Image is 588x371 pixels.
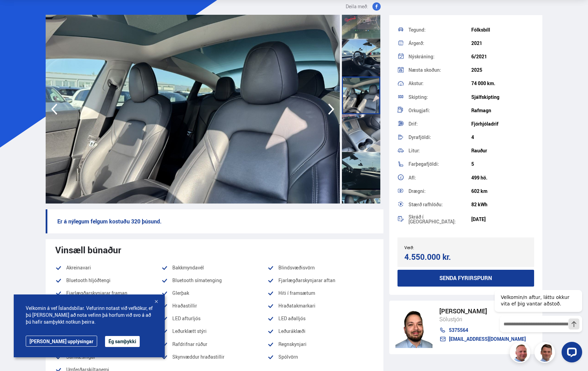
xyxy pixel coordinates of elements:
[471,175,534,181] div: 499 hö.
[489,277,585,368] iframe: LiveChat chat widget
[161,276,267,285] li: Bluetooth símatenging
[408,162,471,166] div: Farþegafjöldi:
[408,202,471,207] div: Stærð rafhlöðu:
[439,308,526,315] div: [PERSON_NAME]
[55,289,161,297] li: Fjarlægðarskynjarar framan
[408,215,471,224] div: Skráð í [GEOGRAPHIC_DATA]:
[404,252,464,262] div: 4.550.000 kr.
[161,264,267,272] li: Bakkmyndavél
[46,209,383,233] p: Er á nýlegum felgum kostuðu 320 þúsund.
[267,314,373,323] li: LED aðalljós
[26,305,153,325] span: Velkomin á vef Íslandsbílar. Vefurinn notast við vefkökur, ef þú [PERSON_NAME] að nota vefinn þá ...
[161,340,267,348] li: Rafdrifnar rúður
[408,68,471,72] div: Næsta skoðun:
[471,188,534,194] div: 602 km
[55,264,161,272] li: Akreinavari
[408,148,471,153] div: Litur:
[471,108,534,113] div: Rafmagn
[267,353,373,361] li: Spólvörn
[267,289,373,297] li: Hiti í framsætum
[161,302,267,310] li: Hraðastillir
[267,276,373,285] li: Fjarlægðarskynjarar aftan
[395,307,433,348] img: nhp88E3Fdnt1Opn2.png
[267,327,373,335] li: Leðuráklæði
[161,289,267,297] li: Glerþak
[408,27,471,32] div: Tegund:
[471,27,534,33] div: Fólksbíll
[161,327,267,335] li: Leðurklætt stýri
[471,148,534,153] div: Rauður
[408,108,471,113] div: Orkugjafi:
[408,81,471,86] div: Akstur:
[471,135,534,140] div: 4
[471,67,534,73] div: 2025
[55,245,374,255] div: Vinsæll búnaður
[408,54,471,59] div: Nýskráning:
[267,302,373,310] li: Hraðatakmarkari
[408,121,471,126] div: Drif:
[471,121,534,127] div: Fjórhjóladrif
[471,217,534,222] div: [DATE]
[105,336,140,347] button: Ég samþykki
[267,340,373,348] li: Regnskynjari
[408,95,471,100] div: Skipting:
[439,327,526,333] a: 5375564
[161,314,267,323] li: LED afturljós
[471,54,534,59] div: 6/2021
[471,94,534,100] div: Sjálfskipting
[408,175,471,180] div: Afl:
[397,270,534,287] button: Senda fyrirspurn
[471,202,534,207] div: 82 kWh
[471,161,534,167] div: 5
[408,41,471,46] div: Árgerð:
[404,245,466,250] div: Verð:
[439,315,526,324] div: Sölustjóri
[346,2,368,11] span: Deila með:
[471,40,534,46] div: 2021
[439,336,526,342] a: [EMAIL_ADDRESS][DOMAIN_NAME]
[161,353,267,361] li: Skynvæddur hraðastillir
[408,135,471,140] div: Dyrafjöldi:
[408,189,471,194] div: Drægni:
[26,336,97,347] a: [PERSON_NAME] upplýsingar
[343,2,383,11] button: Deila með:
[397,9,534,22] div: 817338
[471,81,534,86] div: 74 000 km.
[55,276,161,285] li: Bluetooth hljóðtengi
[46,15,340,204] img: 3522050.jpeg
[267,264,373,272] li: Blindsvæðisvörn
